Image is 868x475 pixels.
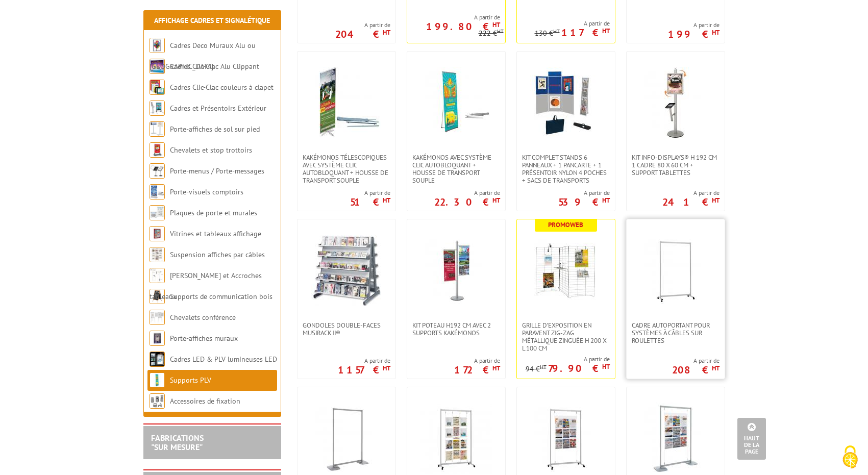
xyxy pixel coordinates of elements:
[297,321,395,337] a: Gondoles double-faces Musirack II®
[150,352,165,367] img: Cadres LED & PLV lumineuses LED
[170,124,260,134] a: Porte-affiches de sol sur pied
[530,403,602,474] img: Kit sur roulettes pour cadre autoportant 9 visuels sur câbles
[335,31,390,37] p: 204 €
[170,187,243,196] a: Porte-visuels comptoirs
[170,208,257,217] a: Plaques de porte et murales
[632,321,720,344] span: Cadre autoportant pour systèmes à câbles sur roulettes
[170,62,259,71] a: Cadres Clic-Clac Alu Clippant
[535,30,560,37] p: 130 €
[150,163,165,179] img: Porte-menus / Porte-messages
[407,154,505,184] a: kakémonos avec système clic autobloquant + housse de transport souple
[530,67,602,138] img: Kit complet stands 6 panneaux + 1 pancarte + 1 présentoir nylon 4 poches + sacs de transports
[170,313,236,322] a: Chevalets conférence
[311,403,382,474] img: Cadre autoportant pour systèmes à câbles sur socles fixes
[602,362,610,371] sup: HT
[602,27,610,35] sup: HT
[672,367,720,373] p: 208 €
[150,271,262,301] a: [PERSON_NAME] et Accroches tableaux
[426,23,500,30] p: 199.80 €
[420,403,492,474] img: Kit sur roulettes cadre autoportant + 12 porte-visuels A4 Portrait
[150,268,165,283] img: Cimaises et Accroches tableaux
[662,199,720,205] p: 241 €
[627,321,725,344] a: Cadre autoportant pour systèmes à câbles sur roulettes
[492,196,500,205] sup: HT
[150,372,165,388] img: Supports PLV
[170,396,240,406] a: Accessoires de fixation
[170,104,266,113] a: Cadres et Présentoirs Extérieur
[151,433,204,452] a: FABRICATIONS"Sur Mesure"
[497,28,504,35] sup: HT
[662,189,720,197] span: A partir de
[522,154,610,184] span: Kit complet stands 6 panneaux + 1 pancarte + 1 présentoir nylon 4 poches + sacs de transports
[632,154,720,177] span: Kit Info-Displays® H 192 cm 1 cadre 80 x 60 cm + support Tablettes
[535,19,610,28] span: A partir de
[420,67,492,138] img: kakémonos avec système clic autobloquant + housse de transport souple
[526,355,610,363] span: A partir de
[170,83,274,92] a: Cadres Clic-Clac couleurs à clapet
[517,321,615,352] a: Grille d'exposition en paravent zig-zag métallique Zinguée H 200 x L 100 cm
[712,364,720,372] sup: HT
[383,196,390,205] sup: HT
[150,121,165,137] img: Porte-affiches de sol sur pied
[712,196,720,205] sup: HT
[154,16,270,25] a: Affichage Cadres et Signalétique
[672,357,720,365] span: A partir de
[170,376,211,385] a: Supports PLV
[627,154,725,177] a: Kit Info-Displays® H 192 cm 1 cadre 80 x 60 cm + support Tablettes
[338,367,390,373] p: 1157 €
[640,235,711,306] img: Cadre autoportant pour systèmes à câbles sur roulettes
[412,321,500,337] span: Kit poteau H192 cm avec 2 supports kakémonos
[150,101,165,116] img: Cadres et Présentoirs Extérieur
[170,166,264,176] a: Porte-menus / Porte-messages
[407,13,500,21] span: A partir de
[350,189,390,197] span: A partir de
[150,38,165,53] img: Cadres Deco Muraux Alu ou Bois
[526,365,547,373] p: 94 €
[303,154,390,184] span: Kakémonos télescopiques avec système clic autobloquant + housse de transport souple
[837,444,863,470] img: Cookies (fenêtre modale)
[170,229,261,238] a: Vitrines et tableaux affichage
[420,235,492,306] img: Kit poteau H192 cm avec 2 supports kakémonos
[311,235,381,306] img: Gondoles double-faces Musirack II®
[548,365,610,371] p: 79.90 €
[150,331,165,346] img: Porte-affiches muraux
[150,310,165,325] img: Chevalets conférence
[517,154,615,184] a: Kit complet stands 6 panneaux + 1 pancarte + 1 présentoir nylon 4 poches + sacs de transports
[150,205,165,220] img: Plaques de porte et murales
[602,196,610,205] sup: HT
[668,21,720,29] span: A partir de
[150,393,165,409] img: Accessoires de fixation
[558,199,610,205] p: 539 €
[297,154,395,184] a: Kakémonos télescopiques avec système clic autobloquant + housse de transport souple
[832,440,868,475] button: Cookies (fenêtre modale)
[454,367,500,373] p: 172 €
[492,364,500,372] sup: HT
[492,20,500,29] sup: HT
[640,67,711,138] img: Kit Info-Displays® H 192 cm 1 cadre 80 x 60 cm + support Tablettes
[383,364,390,372] sup: HT
[311,67,382,138] img: Kakémonos télescopiques avec système clic autobloquant + housse de transport souple
[712,28,720,37] sup: HT
[350,199,390,205] p: 51 €
[668,31,720,37] p: 199 €
[407,321,505,337] a: Kit poteau H192 cm avec 2 supports kakémonos
[479,30,504,37] p: 222 €
[530,235,602,306] img: Grille d'exposition en paravent zig-zag métallique Zinguée H 200 x L 100 cm
[303,321,390,337] span: Gondoles double-faces Musirack II®
[434,189,500,197] span: A partir de
[522,321,610,352] span: Grille d'exposition en paravent zig-zag métallique Zinguée H 200 x L 100 cm
[553,28,560,35] sup: HT
[170,355,277,364] a: Cadres LED & PLV lumineuses LED
[150,41,256,71] a: Cadres Deco Muraux Alu ou [GEOGRAPHIC_DATA]
[150,142,165,158] img: Chevalets et stop trottoirs
[170,145,252,155] a: Chevalets et stop trottoirs
[150,226,165,241] img: Vitrines et tableaux affichage
[434,199,500,205] p: 22.30 €
[150,80,165,95] img: Cadres Clic-Clac couleurs à clapet
[335,21,390,29] span: A partir de
[737,418,766,460] a: Haut de la page
[383,28,390,37] sup: HT
[558,189,610,197] span: A partir de
[170,250,265,259] a: Suspension affiches par câbles
[454,357,500,365] span: A partir de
